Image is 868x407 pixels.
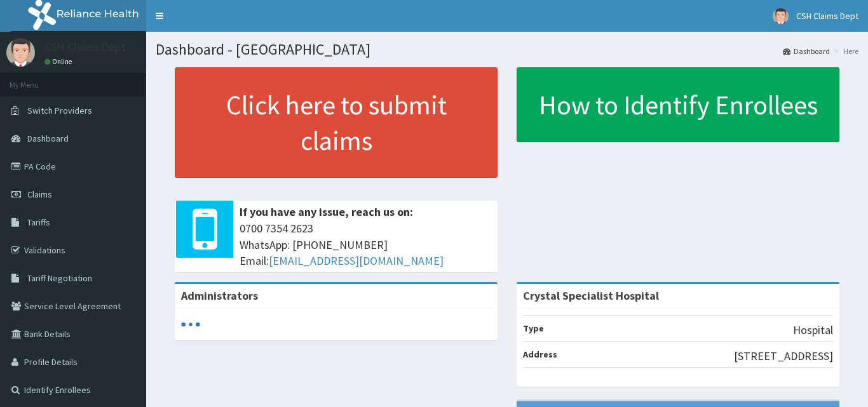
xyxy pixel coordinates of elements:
p: Hospital [793,322,833,338]
a: [EMAIL_ADDRESS][DOMAIN_NAME] [269,253,444,268]
h1: Dashboard - [GEOGRAPHIC_DATA] [156,41,858,58]
svg: audio-loading [181,315,200,334]
span: Claims [27,189,52,200]
b: If you have any issue, reach us on: [240,204,413,219]
a: Dashboard [783,46,830,57]
strong: Crystal Specialist Hospital [523,288,659,303]
a: Click here to submit claims [175,67,498,178]
span: CSH Claims Dept [796,10,858,22]
img: User Image [6,38,35,67]
img: User Image [773,8,789,24]
b: Address [523,349,557,360]
b: Type [523,323,544,334]
span: 0700 7354 2623 WhatsApp: [PHONE_NUMBER] Email: [240,220,491,269]
span: Dashboard [27,133,69,144]
p: CSH Claims Dept [44,41,126,53]
span: Switch Providers [27,105,92,116]
p: [STREET_ADDRESS] [734,348,833,364]
span: Tariff Negotiation [27,272,92,284]
a: How to Identify Enrollees [517,67,839,142]
span: Tariffs [27,217,50,228]
a: Online [44,57,75,66]
b: Administrators [181,288,258,303]
li: Here [831,46,858,57]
